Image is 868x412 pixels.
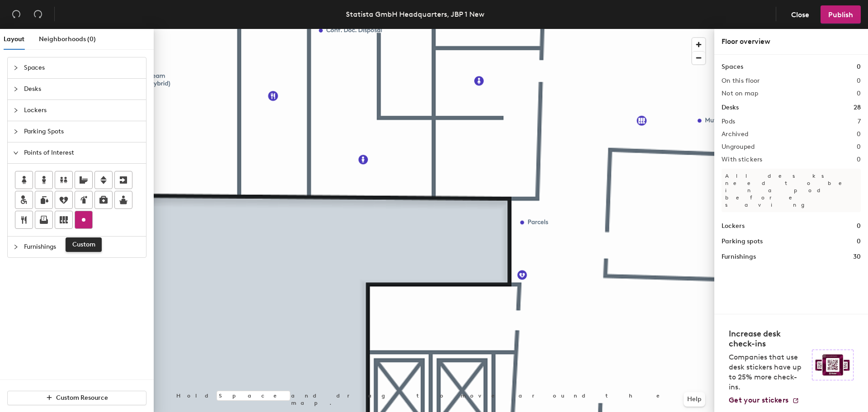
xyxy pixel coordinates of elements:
span: Points of Interest [24,142,141,163]
h2: 0 [857,156,861,163]
button: Publish [821,5,861,24]
h2: Not on map [722,90,758,97]
span: collapsed [13,86,19,92]
h1: 0 [857,237,861,246]
button: Custom [75,211,93,229]
span: Layout [4,35,24,43]
span: Spaces [24,57,141,78]
h2: 0 [857,90,861,97]
button: Custom Resource [7,391,146,405]
span: Publish [828,10,853,19]
span: Neighborhoods (0) [39,35,96,43]
h1: Spaces [722,62,743,72]
h2: 0 [857,77,861,85]
span: Furnishings [24,237,141,257]
span: Get your stickers [729,396,788,404]
span: collapsed [13,244,19,250]
span: collapsed [13,129,19,134]
h2: Pods [722,118,735,125]
span: collapsed [13,65,19,71]
span: Desks [24,79,141,99]
h2: 0 [857,131,861,138]
button: Help [684,392,705,407]
h2: Archived [722,131,748,138]
h2: 0 [857,143,861,151]
button: Redo (⌘ + ⇧ + Z) [29,5,47,24]
span: Lockers [24,100,141,121]
span: collapsed [13,108,19,113]
h1: 28 [854,103,861,113]
img: Sticker logo [812,350,854,380]
span: Parking Spots [24,121,141,142]
div: Floor overview [722,36,861,47]
h1: 0 [857,62,861,72]
h1: 30 [853,252,861,262]
span: Custom Resource [56,394,108,402]
button: Close [783,5,817,24]
h1: Desks [722,103,739,113]
h2: With stickers [722,156,763,163]
h1: Parking spots [722,237,763,246]
h2: On this floor [722,77,760,85]
span: expanded [13,150,19,156]
h1: Lockers [722,221,745,231]
span: Close [791,10,809,19]
a: Get your stickers [729,396,799,405]
p: Companies that use desk stickers have up to 25% more check-ins. [729,352,807,392]
span: undo [12,9,21,19]
h1: 0 [857,221,861,231]
h2: Ungrouped [722,143,755,151]
h2: 7 [858,118,861,125]
div: Statista GmbH Headquarters, JBP 1 New [346,9,485,20]
h4: Increase desk check-ins [729,329,807,349]
h1: Furnishings [722,252,756,262]
button: Undo (⌘ + Z) [7,5,25,24]
p: All desks need to be in a pod before saving [722,169,861,212]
